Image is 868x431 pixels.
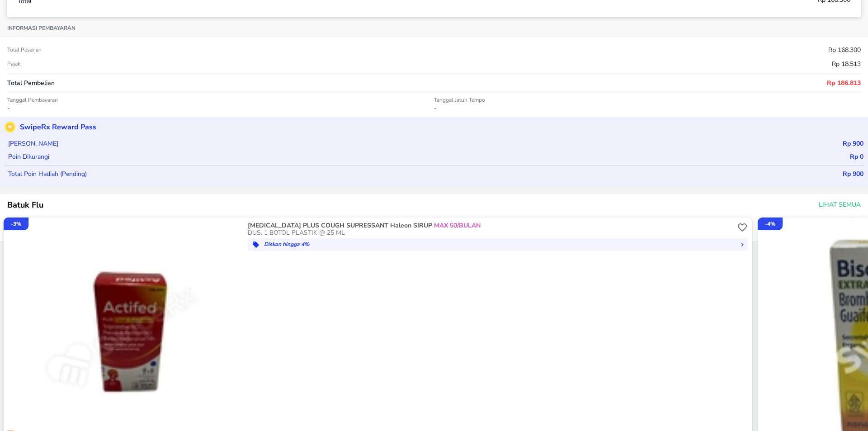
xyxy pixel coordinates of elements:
[843,169,863,179] p: Rp 900
[5,139,58,148] p: [PERSON_NAME]
[251,240,744,249] span: Diskon hingga 4%
[434,104,861,113] p: -
[7,96,434,104] p: Tanggal Pembayaran
[850,152,863,161] p: Rp 0
[843,139,863,148] p: Rp 900
[7,46,42,53] p: Total pesanan
[832,59,861,69] p: Rp 18.513
[765,220,775,228] p: - 4 %
[7,78,55,88] p: Total Pembelian
[15,122,96,133] p: SwipeRx Reward Pass
[819,199,861,211] span: Lihat Semua
[827,78,861,88] p: Rp 186.813
[7,104,434,113] p: -
[434,96,861,104] p: Tanggal Jatuh Tempo
[828,45,861,55] p: Rp 168.300
[248,238,748,251] button: Diskon hingga 4%
[7,60,20,67] p: Pajak
[5,152,49,161] p: Poin Dikurangi
[815,197,863,213] button: Lihat Semua
[248,222,733,229] p: [MEDICAL_DATA] PLUS COUGH SUPRESSANT Haleon SIRUP
[11,220,21,228] p: - 3 %
[7,24,75,32] p: Informasi pembayaran
[248,229,735,237] p: DUS, 1 BOTOL PLASTIK @ 25 ML
[5,169,87,179] p: Total Poin Hadiah (Pending)
[432,221,481,230] span: MAX 50/BULAN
